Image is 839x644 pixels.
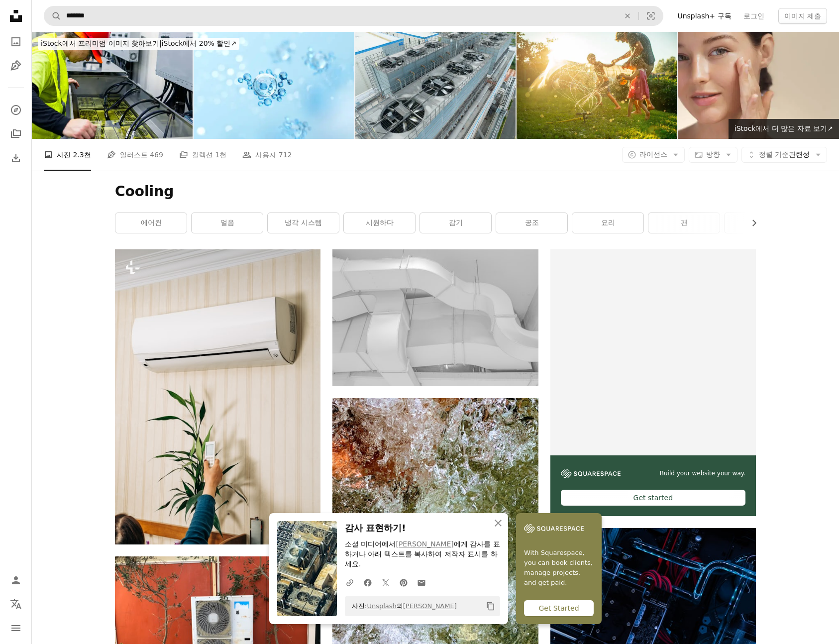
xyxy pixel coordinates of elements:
[115,249,320,544] img: 벽걸이 에어컨 앞에서 리모컨을 들고 있는 사람
[689,147,737,163] button: 방향
[550,597,756,606] a: 흑색 회로 기판
[524,521,584,536] img: file-1747939142011-51e5cc87e3c9
[741,147,827,163] button: 정렬 기준관련성
[524,548,594,588] span: With Squarespace, you can book clients, manage projects, and get paid.
[6,6,26,28] a: 홈 — Unsplash
[759,150,789,158] span: 정렬 기준
[413,572,430,592] a: 이메일로 공유에 공유
[759,150,810,160] span: 관련성
[6,594,26,614] button: 언어
[32,32,245,56] a: iStock에서 프리미엄 이미지 찾아보기|iStock에서 20% 할인↗
[622,147,685,163] button: 라이선스
[355,32,516,139] img: Cooling air conditioner ventilation fan
[745,213,756,233] button: 목록을 오른쪽으로 스크롤
[344,213,415,233] a: 시원하다
[115,629,320,638] a: 흰색과 검은색 히터
[482,598,499,615] button: 클립보드에 복사하기
[115,183,756,201] h1: Cooling
[194,32,354,139] img: hyaluronic acid attract water
[524,600,594,616] div: Get Started
[6,56,26,76] a: 일러스트
[660,469,745,478] span: Build your website your way.
[6,100,26,120] a: 탐색
[332,313,538,322] a: 벤트 파이프
[107,139,163,171] a: 일러스트 469
[395,572,413,592] a: Pinterest에 공유
[561,469,621,478] img: file-1606177908946-d1eed1cbe4f5image
[332,249,538,386] img: 벤트 파이프
[550,249,756,516] a: Build your website your way.Get started
[496,213,567,233] a: 공조
[345,521,500,536] h3: 감사 표현하기!
[192,213,263,233] a: 얼음
[516,513,602,624] a: With Squarespace, you can book clients, manage projects, and get paid.Get Started
[41,39,162,47] span: iStock에서 프리미엄 이미지 찾아보기 |
[32,32,193,139] img: Technician Inspecting Server in Immersion Cooling Tank
[648,213,720,233] a: 팬
[279,149,292,160] span: 712
[706,150,720,158] span: 방향
[377,572,395,592] a: Twitter에 공유
[41,39,236,47] span: iStock에서 20% 할인 ↗
[517,32,677,139] img: 해질녘 여름 저녁에 뒷마당에서 스프링클러를 통해 달리는 아이들과 함께 있는 아버지
[359,572,377,592] a: Facebook에 공유
[347,598,457,614] span: 사진: 의
[6,124,26,144] a: 컬렉션
[6,148,26,168] a: 다운로드 내역
[639,150,667,158] span: 라이선스
[403,602,457,610] a: [PERSON_NAME]
[561,490,745,506] div: Get started
[725,213,796,233] a: 바깥
[115,213,187,233] a: 에어컨
[778,8,827,24] button: 이미지 제출
[420,213,491,233] a: 감기
[367,602,396,610] a: Unsplash
[44,6,663,26] form: 사이트 전체에서 이미지 찾기
[6,618,26,638] button: 메뉴
[572,213,643,233] a: 요리
[396,540,453,548] a: [PERSON_NAME]
[671,8,737,24] a: Unsplash+ 구독
[268,213,339,233] a: 냉각 시스템
[729,119,839,139] a: iStock에서 더 많은 자료 보기↗
[734,124,833,132] span: iStock에서 더 많은 자료 보기 ↗
[115,392,320,401] a: 벽걸이 에어컨 앞에서 리모컨을 들고 있는 사람
[678,32,839,139] img: 화장품 스킨 케어 컨셉 사진 클로즈업 여자 완벽한 얼굴 수분 공급
[6,32,26,52] a: 사진
[345,539,500,569] p: 소셜 미디어에서 에게 감사를 표하거나 아래 텍스트를 복사하여 저작자 표시를 하세요.
[639,6,663,25] button: 시각적 검색
[737,8,770,24] a: 로그인
[150,149,163,160] span: 469
[617,6,638,25] button: 삭제
[44,6,61,25] button: Unsplash 검색
[242,139,292,171] a: 사용자 712
[179,139,226,171] a: 컬렉션 1천
[6,570,26,590] a: 로그인 / 가입
[215,149,226,160] span: 1천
